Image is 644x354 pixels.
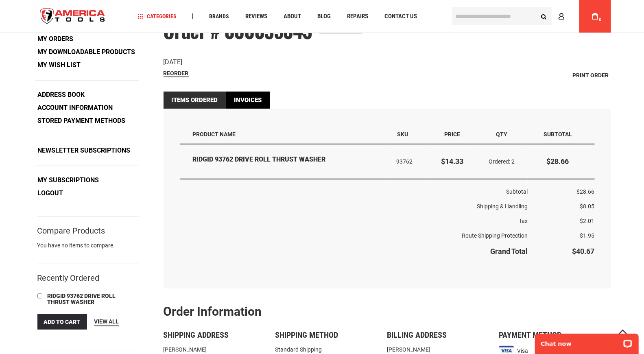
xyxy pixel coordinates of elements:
[384,13,417,20] span: Contact Us
[381,11,421,22] a: Contact Us
[387,330,447,340] span: Billing Address
[180,125,391,144] th: Product Name
[314,11,334,22] a: Blog
[44,319,81,325] span: Add to Cart
[573,72,609,79] span: Print Order
[180,179,528,199] th: Subtotal
[33,1,112,32] a: store logo
[193,155,385,164] strong: RIDGID 93762 DRIVE ROLL THRUST WASHER
[35,33,76,45] a: My Orders
[180,199,528,214] th: Shipping & Handling
[35,174,102,186] a: My Subscriptions
[284,13,301,20] span: About
[35,144,133,157] a: Newsletter Subscriptions
[343,11,372,22] a: Repairs
[580,232,595,239] span: $1.95
[164,70,189,76] span: Reorder
[499,330,562,340] span: Payment Method
[580,203,595,210] span: $8.05
[476,125,528,144] th: Qty
[242,11,271,22] a: Reviews
[209,13,229,19] span: Brands
[180,228,528,243] th: Route Shipping Protection
[577,188,595,195] span: $28.66
[33,1,112,32] img: America Tools
[245,13,267,20] span: Reviews
[441,157,463,166] span: $14.33
[489,158,512,165] span: Ordered
[429,125,476,144] th: Price
[536,9,552,24] button: Search
[226,92,270,109] a: Invoices
[37,241,139,258] div: You have no items to compare.
[347,13,368,20] span: Repairs
[205,11,233,22] a: Brands
[530,328,644,354] iframe: LiveChat chat widget
[94,317,119,326] a: View All
[164,92,226,109] strong: Items Ordered
[164,58,183,66] span: [DATE]
[94,318,119,325] span: View All
[35,46,138,58] a: My Downloadable Products
[599,17,602,22] span: 0
[38,35,74,43] strong: My Orders
[37,314,87,330] button: Add to Cart
[37,227,105,234] strong: Compare Products
[35,102,116,114] a: Account Information
[580,218,595,224] span: $2.01
[35,59,84,71] a: My Wish List
[37,273,100,283] strong: Recently Ordered
[391,144,429,179] td: 93762
[48,293,116,305] span: RIDGID 93762 DRIVE ROLL THRUST WASHER
[528,125,594,144] th: Subtotal
[317,13,331,20] span: Blog
[164,70,189,77] a: Reorder
[275,345,387,354] div: Standard Shipping
[138,13,177,19] span: Categories
[164,304,262,319] strong: Order Information
[35,115,129,127] a: Stored Payment Methods
[571,69,611,81] a: Print Order
[546,157,569,166] span: $28.66
[490,247,528,256] strong: Grand Total
[275,330,338,340] span: Shipping Method
[280,11,305,22] a: About
[164,330,229,340] span: Shipping Address
[512,158,515,165] span: 2
[35,89,88,101] a: Address Book
[572,247,595,256] span: $40.67
[46,292,127,307] a: RIDGID 93762 DRIVE ROLL THRUST WASHER
[134,11,180,22] a: Categories
[180,214,528,228] th: Tax
[391,125,429,144] th: SKU
[35,187,66,199] a: Logout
